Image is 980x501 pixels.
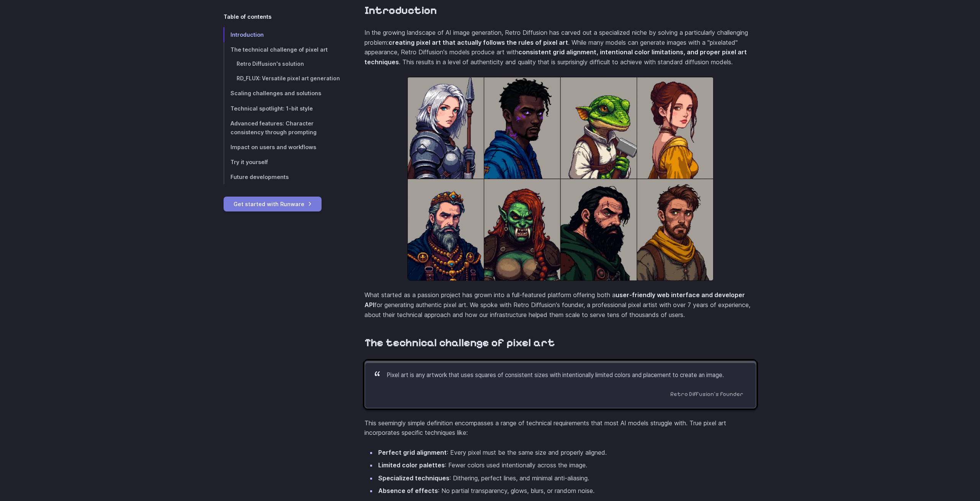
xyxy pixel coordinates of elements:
span: Table of contents [224,12,271,21]
span: Retro Diffusion's solution [237,61,304,67]
a: The technical challenge of pixel art [224,42,340,57]
span: RD_FLUX: Versatile pixel art generation [237,75,340,81]
a: Introduction [364,4,437,17]
strong: consistent grid alignment, intentional color limitations, and proper pixel art techniques [364,48,747,66]
span: Introduction [230,31,264,38]
li: : No partial transparency, glows, blurs, or random noise. [377,486,756,496]
li: : Fewer colors used intentionally across the image. [377,460,756,470]
a: RD_FLUX: Versatile pixel art generation [224,72,340,86]
a: Impact on users and workflows [224,140,340,155]
strong: Limited color palettes [378,461,445,469]
cite: Retro Diffusion's founder [377,389,743,399]
span: Try it yourself [230,159,268,165]
a: Try it yourself [224,155,340,169]
a: Technical spotlight: 1-bit style [224,101,340,116]
img: a grid of eight pixel art character portraits, including a knight, a mage, a lizard blacksmith, a... [407,77,714,281]
a: Retro Diffusion's solution [224,57,340,72]
strong: Absence of effects [378,487,438,494]
span: Scaling challenges and solutions [230,90,321,97]
a: Scaling challenges and solutions [224,86,340,101]
li: : Every pixel must be the same size and properly aligned. [377,448,756,458]
a: Advanced features: Character consistency through prompting [224,116,340,140]
span: Technical spotlight: 1-bit style [230,105,313,112]
strong: creating pixel art that actually follows the rules of pixel art [389,39,568,46]
p: This seemingly simple definition encompasses a range of technical requirements that most AI model... [364,418,756,438]
a: The technical challenge of pixel art [364,336,555,350]
span: Impact on users and workflows [230,144,316,150]
span: Future developments [230,174,289,180]
span: The technical challenge of pixel art [230,46,328,53]
p: In the growing landscape of AI image generation, Retro Diffusion has carved out a specialized nic... [364,28,756,67]
strong: Specialized techniques [378,474,449,482]
a: Get started with Runware [224,197,322,211]
a: Future developments [224,169,340,184]
strong: user-friendly web interface and developer API [364,291,745,309]
p: What started as a passion project has grown into a full-featured platform offering both a for gen... [364,290,756,320]
a: Introduction [224,27,340,42]
p: Pixel art is any artwork that uses squares of consistent sizes with intentionally limited colors ... [387,371,743,380]
strong: Perfect grid alignment [378,449,447,456]
li: : Dithering, perfect lines, and minimal anti-aliasing. [377,473,756,483]
span: Advanced features: Character consistency through prompting [230,120,317,135]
